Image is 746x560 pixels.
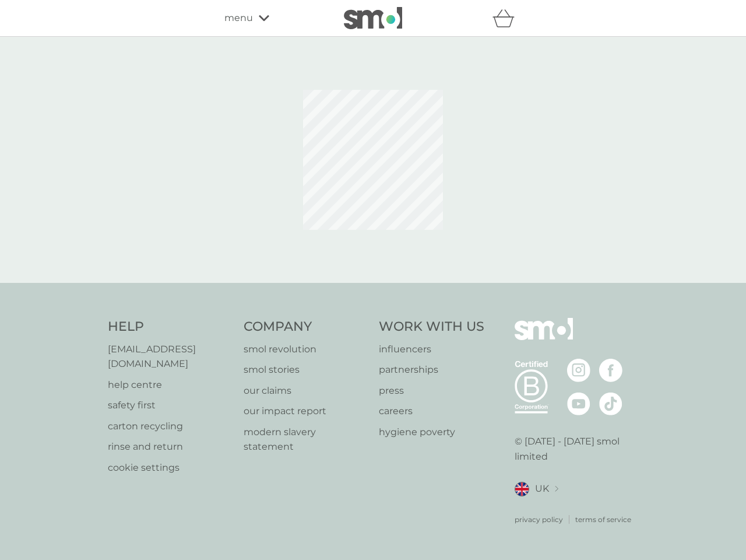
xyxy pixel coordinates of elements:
span: UK [535,481,549,496]
a: partnerships [379,362,484,377]
img: UK flag [515,482,529,496]
a: our impact report [244,404,368,419]
a: cookie settings [108,460,232,475]
a: smol revolution [244,342,368,357]
img: visit the smol Youtube page [567,392,590,415]
a: careers [379,404,484,419]
h4: Help [108,318,232,336]
img: smol [344,7,402,29]
a: [EMAIL_ADDRESS][DOMAIN_NAME] [108,342,232,372]
span: menu [224,10,253,26]
a: our claims [244,383,368,398]
a: smol stories [244,362,368,377]
h4: Work With Us [379,318,484,336]
a: carton recycling [108,419,232,434]
a: hygiene poverty [379,425,484,440]
a: help centre [108,377,232,393]
a: privacy policy [515,514,563,525]
h4: Company [244,318,368,336]
img: visit the smol Tiktok page [599,392,622,415]
a: influencers [379,342,484,357]
a: safety first [108,398,232,413]
a: modern slavery statement [244,425,368,454]
img: visit the smol Instagram page [567,359,590,382]
img: smol [515,318,573,358]
img: select a new location [555,486,558,492]
img: visit the smol Facebook page [599,359,622,382]
a: rinse and return [108,439,232,454]
div: basket [492,6,522,30]
a: terms of service [575,514,631,525]
p: © [DATE] - [DATE] smol limited [515,434,639,464]
a: press [379,383,484,398]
